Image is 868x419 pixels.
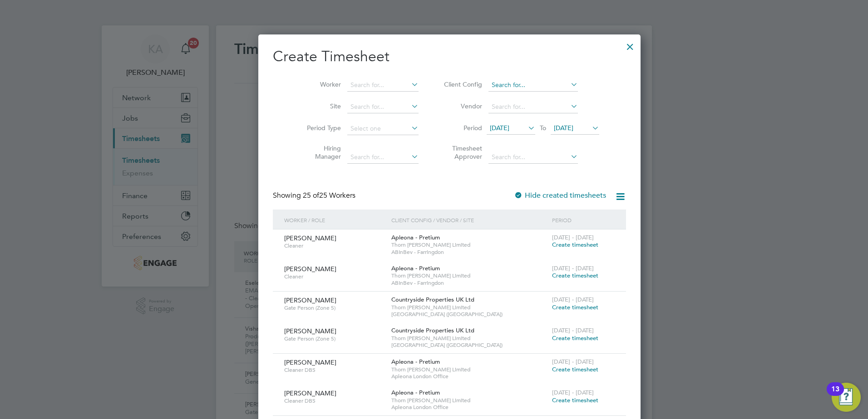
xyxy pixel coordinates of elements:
[488,151,578,164] input: Search for...
[552,296,594,303] span: [DATE] - [DATE]
[441,80,482,88] label: Client Config
[391,404,547,411] span: Apleona London Office
[552,365,598,373] span: Create timesheet
[284,304,385,312] span: Gate Person (Zone 5)
[391,234,440,241] span: Apleona - Pretium
[391,241,547,248] span: Thorn [PERSON_NAME] Limited
[441,144,482,161] label: Timesheet Approver
[537,122,549,134] span: To
[284,358,336,366] span: [PERSON_NAME]
[303,191,319,200] span: 25 of
[550,209,617,230] div: Period
[552,303,598,311] span: Create timesheet
[391,279,547,287] span: ABInBev - Farringdon
[347,79,419,92] input: Search for...
[347,151,419,164] input: Search for...
[389,209,550,230] div: Client Config / Vendor / Site
[391,397,547,404] span: Thorn [PERSON_NAME] Limited
[303,191,355,200] span: 25 Workers
[391,366,547,373] span: Thorn [PERSON_NAME] Limited
[441,102,482,110] label: Vendor
[391,335,547,342] span: Thorn [PERSON_NAME] Limited
[554,124,573,132] span: [DATE]
[490,124,509,132] span: [DATE]
[284,335,385,342] span: Gate Person (Zone 5)
[391,296,474,303] span: Countryside Properties UK Ltd
[514,191,606,200] label: Hide created timesheets
[441,124,482,132] label: Period
[284,242,385,249] span: Cleaner
[831,389,839,401] div: 13
[300,144,341,161] label: Hiring Manager
[552,264,594,272] span: [DATE] - [DATE]
[300,102,341,110] label: Site
[391,311,547,318] span: [GEOGRAPHIC_DATA] ([GEOGRAPHIC_DATA])
[391,341,547,349] span: [GEOGRAPHIC_DATA] ([GEOGRAPHIC_DATA])
[273,191,357,200] div: Showing
[347,101,419,113] input: Search for...
[832,383,861,412] button: Open Resource Center, 13 new notifications
[300,80,341,88] label: Worker
[391,358,440,365] span: Apleona - Pretium
[273,47,626,66] h2: Create Timesheet
[391,373,547,380] span: Apleona London Office
[284,397,385,404] span: Cleaner DBS
[284,265,336,273] span: [PERSON_NAME]
[284,234,336,242] span: [PERSON_NAME]
[488,101,578,113] input: Search for...
[391,248,547,256] span: ABInBev - Farringdon
[300,124,341,132] label: Period Type
[552,241,598,248] span: Create timesheet
[552,326,594,334] span: [DATE] - [DATE]
[552,358,594,365] span: [DATE] - [DATE]
[391,326,474,334] span: Countryside Properties UK Ltd
[552,272,598,279] span: Create timesheet
[284,296,336,304] span: [PERSON_NAME]
[284,327,336,335] span: [PERSON_NAME]
[284,389,336,397] span: [PERSON_NAME]
[391,304,547,311] span: Thorn [PERSON_NAME] Limited
[552,389,594,396] span: [DATE] - [DATE]
[552,334,598,342] span: Create timesheet
[391,264,440,272] span: Apleona - Pretium
[552,396,598,404] span: Create timesheet
[391,389,440,396] span: Apleona - Pretium
[282,209,389,230] div: Worker / Role
[284,366,385,374] span: Cleaner DBS
[552,234,594,241] span: [DATE] - [DATE]
[391,272,547,279] span: Thorn [PERSON_NAME] Limited
[488,79,578,92] input: Search for...
[347,122,419,135] input: Select one
[284,273,385,280] span: Cleaner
